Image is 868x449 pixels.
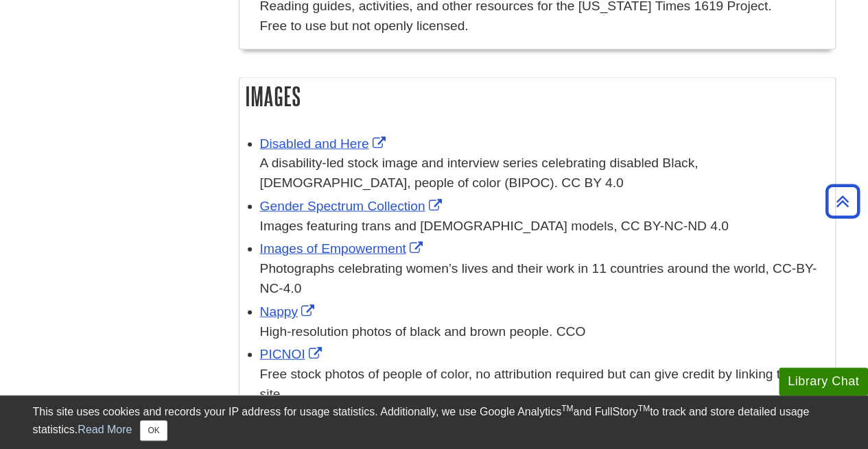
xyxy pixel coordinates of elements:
a: Link opens in new window [260,199,445,213]
a: Back to Top [821,192,865,210]
button: Library Chat [779,367,868,396]
button: Close [140,420,167,441]
div: Free stock photos of people of color, no attribution required but can give credit by linking to t... [260,365,828,404]
a: Read More [78,424,132,435]
a: Link opens in new window [260,347,325,361]
sup: TM [638,404,650,413]
div: A disability-led stock image and interview series celebrating disabled Black, [DEMOGRAPHIC_DATA],... [260,154,828,193]
a: Link opens in new window [260,304,318,319]
div: High-resolution photos of black and brown people. CCO [260,322,828,342]
h2: Images [239,78,835,114]
sup: TM [561,404,573,413]
div: Photographs celebrating women’s lives and their work in 11 countries around the world, CC-BY-NC-4.0 [260,259,828,299]
div: This site uses cookies and records your IP address for usage statistics. Additionally, we use Goo... [33,404,836,441]
a: Link opens in new window [260,241,426,256]
div: Images featuring trans and [DEMOGRAPHIC_DATA] models, CC BY-NC-ND 4.0 [260,217,828,236]
a: Link opens in new window [260,136,389,151]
